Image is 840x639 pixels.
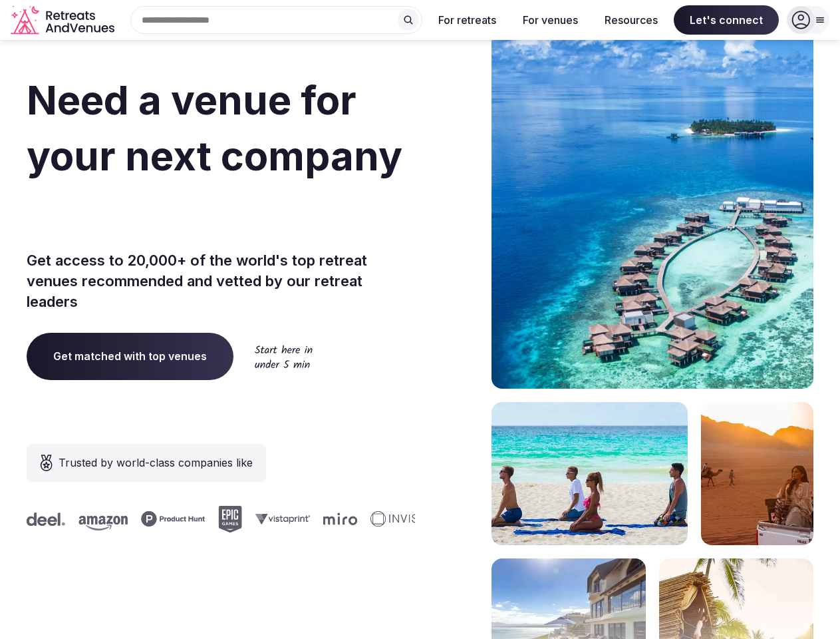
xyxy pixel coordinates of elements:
img: yoga on tropical beach [491,402,688,545]
svg: Epic Games company logo [214,506,238,532]
button: Resources [594,5,668,35]
svg: Invisible company logo [366,511,440,527]
a: Visit the homepage [11,5,117,35]
img: Start here in under 5 min [255,345,313,368]
p: Get access to 20,000+ of the world's top retreat venues recommended and vetted by our retreat lea... [27,250,415,312]
svg: Miro company logo [319,513,353,525]
img: woman sitting in back of truck with camels [701,402,813,545]
button: For retreats [428,5,507,35]
span: Trusted by world-class companies like [59,455,253,471]
svg: Vistaprint company logo [251,513,306,525]
a: Get matched with top venues [27,333,233,379]
span: Let's connect [674,5,779,35]
svg: Retreats and Venues company logo [11,5,117,35]
svg: Deel company logo [23,513,61,526]
span: Need a venue for your next company [27,76,402,180]
button: For venues [512,5,589,35]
